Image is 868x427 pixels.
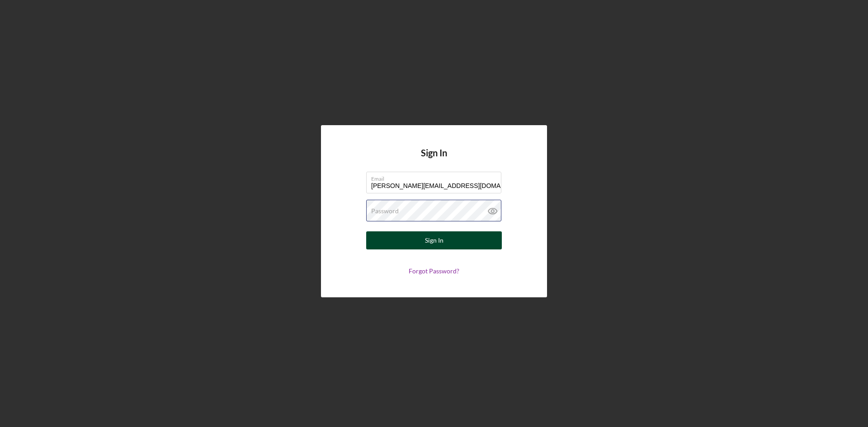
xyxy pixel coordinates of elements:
h4: Sign In [421,148,447,172]
label: Email [371,172,501,182]
label: Password [371,207,399,215]
a: Forgot Password? [409,267,459,275]
div: Sign In [425,231,443,249]
button: Sign In [366,231,502,249]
